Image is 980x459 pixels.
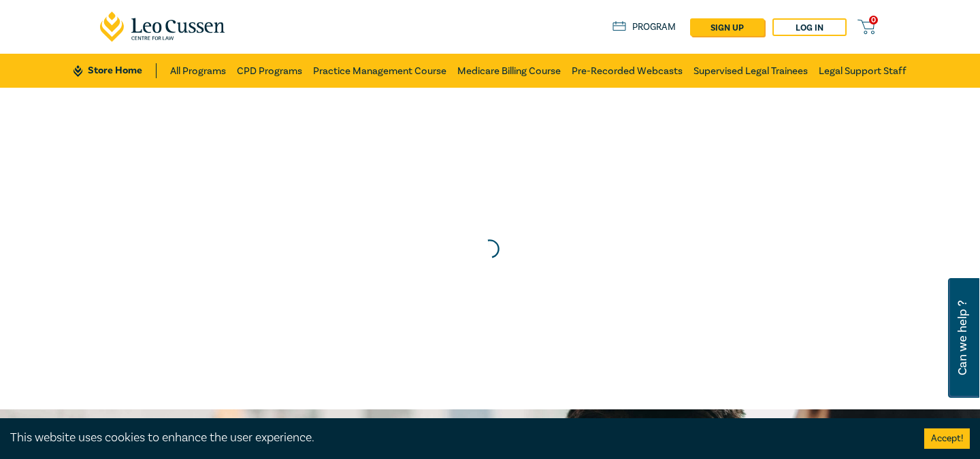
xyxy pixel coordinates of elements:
[690,18,764,36] a: sign up
[956,286,969,390] span: Can we help ?
[313,54,446,88] a: Practice Management Course
[457,54,561,88] a: Medicare Billing Course
[10,429,904,447] div: This website uses cookies to enhance the user experience.
[572,54,683,88] a: Pre-Recorded Webcasts
[612,20,676,35] a: Program
[693,54,808,88] a: Supervised Legal Trainees
[237,54,302,88] a: CPD Programs
[170,54,226,88] a: All Programs
[924,428,970,449] button: Accept cookies
[73,63,156,78] a: Store Home
[772,18,847,36] a: Log in
[819,54,906,88] a: Legal Support Staff
[869,16,878,24] span: 0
